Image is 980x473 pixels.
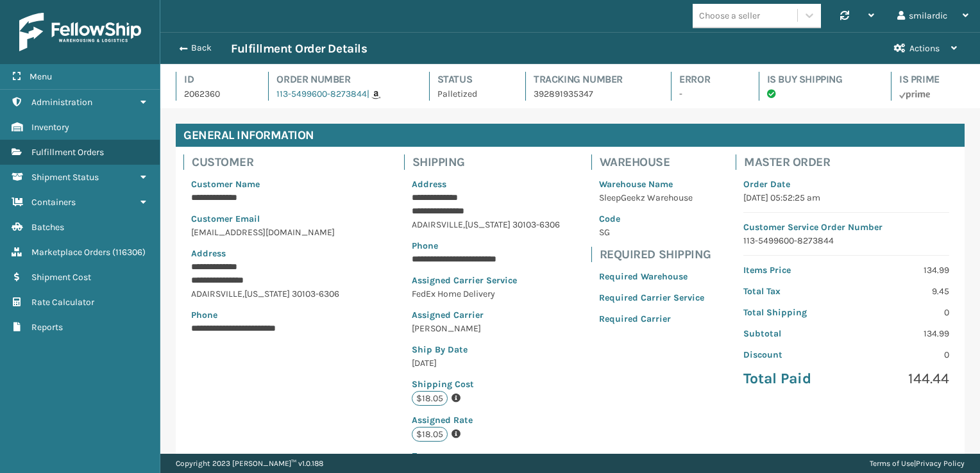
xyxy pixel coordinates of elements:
p: [PERSON_NAME] [412,322,560,335]
span: Batches [31,222,64,233]
h3: Fulfillment Order Details [231,41,367,56]
a: Privacy Policy [916,459,965,468]
p: Palletized [437,87,502,101]
span: Shipment Cost [31,272,91,283]
span: Inventory [31,122,69,133]
p: 134.99 [854,263,950,277]
span: Actions [909,43,940,54]
p: Items Price [743,263,839,277]
p: [DATE] [412,356,560,370]
p: Phone [191,308,372,322]
span: ( 116306 ) [112,247,146,258]
p: 0 [854,348,950,361]
a: 113-5499600-8273844 [276,88,367,99]
span: , [242,288,244,299]
p: Total Shipping [743,306,839,319]
h4: Tracking Number [534,72,648,87]
button: Actions [883,33,968,64]
span: ADAIRSVILLE [412,219,463,230]
p: Required Warehouse [599,270,704,283]
p: $18.05 [412,391,448,406]
span: ADAIRSVILLE [191,288,242,299]
p: Shipping Cost [412,378,560,391]
span: Fulfillment Orders [31,147,104,158]
h4: Is Prime [899,72,965,87]
span: Menu [30,71,52,82]
span: , [463,219,465,230]
p: Required Carrier Service [599,291,704,304]
a: Terms of Use [870,459,914,468]
div: Choose a seller [699,9,760,22]
h4: Order Number [276,72,405,87]
p: 392891935347 [534,87,648,101]
p: 9.45 [854,285,950,298]
h4: Required Shipping [600,247,712,262]
p: Assigned Rate [412,413,560,427]
p: 0 [854,306,950,319]
p: Assigned Carrier [412,308,560,322]
span: Marketplace Orders [31,247,110,258]
span: 30103-6306 [512,219,560,230]
span: Containers [31,197,76,208]
span: Shipment Status [31,172,99,183]
p: Required Carrier [599,312,704,326]
a: | [367,88,380,99]
p: 113-5499600-8273844 [743,234,949,247]
p: 134.99 [854,327,950,340]
p: Discount [743,348,839,361]
span: Address [191,248,226,259]
p: Warehouse Name [599,178,704,191]
h4: Shipping [412,154,568,170]
p: Customer Name [191,178,372,191]
p: $18.05 [412,427,448,442]
p: [EMAIL_ADDRESS][DOMAIN_NAME] [191,226,372,239]
h4: Customer [192,154,380,170]
p: Total Paid [743,369,839,388]
p: 144.44 [854,369,950,388]
p: Assigned Carrier Service [412,274,560,287]
span: [US_STATE] [465,219,511,230]
h4: Id [184,72,245,87]
h4: Warehouse [600,154,712,170]
p: Ship By Date [412,343,560,356]
p: FedEx Home Delivery [412,287,560,301]
span: | [367,88,369,99]
p: Subtotal [743,327,839,340]
button: Back [172,42,231,54]
p: 2062360 [184,87,245,101]
p: SleepGeekz Warehouse [599,191,704,204]
span: 30103-6306 [292,288,339,299]
p: Customer Service Order Number [743,220,949,234]
p: Order Date [743,178,949,191]
h4: Master Order [744,154,957,170]
span: Rate Calculator [31,297,94,308]
span: Address [412,179,446,190]
div: | [870,454,965,473]
p: - [679,87,735,101]
span: Reports [31,322,63,333]
span: [US_STATE] [244,288,290,299]
h4: Error [679,72,735,87]
img: logo [19,13,141,51]
p: SG [599,226,704,239]
h4: Status [437,72,502,87]
p: Customer Email [191,212,372,226]
p: Zone [412,449,560,463]
p: Total Tax [743,285,839,298]
h4: Is Buy Shipping [767,72,868,87]
p: [DATE] 05:52:25 am [743,191,949,204]
span: Administration [31,97,92,108]
h4: General Information [176,124,965,147]
p: Copyright 2023 [PERSON_NAME]™ v 1.0.188 [176,454,323,473]
p: Phone [412,239,560,253]
p: Code [599,212,704,226]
